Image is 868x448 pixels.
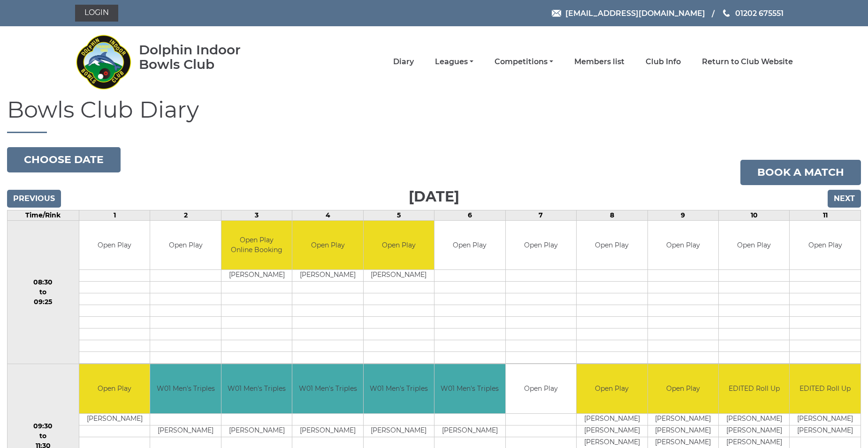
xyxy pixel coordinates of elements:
[790,413,860,425] td: [PERSON_NAME]
[577,210,647,220] td: 8
[648,425,718,437] td: [PERSON_NAME]
[719,210,790,220] td: 10
[7,147,121,172] button: Choose date
[495,57,553,67] a: Competitions
[7,97,861,133] h1: Bowls Club Diary
[150,425,221,437] td: [PERSON_NAME]
[8,210,79,220] td: Time/Rink
[221,210,292,220] td: 3
[221,364,292,413] td: W01 Men's Triples
[828,190,861,208] input: Next
[722,7,784,19] a: Phone us 01202 675551
[75,5,118,22] a: Login
[221,221,292,270] td: Open Play Online Booking
[735,8,784,17] span: 01202 675551
[790,364,860,413] td: EDITED Roll Up
[79,364,150,413] td: Open Play
[648,364,718,413] td: Open Play
[648,221,718,270] td: Open Play
[150,221,221,270] td: Open Play
[364,270,434,282] td: [PERSON_NAME]
[221,270,292,282] td: [PERSON_NAME]
[221,425,292,437] td: [PERSON_NAME]
[719,425,789,437] td: [PERSON_NAME]
[565,8,705,17] span: [EMAIL_ADDRESS][DOMAIN_NAME]
[79,210,150,220] td: 1
[292,270,363,282] td: [PERSON_NAME]
[7,190,61,208] input: Previous
[435,57,473,67] a: Leagues
[393,57,414,67] a: Diary
[719,364,789,413] td: EDITED Roll Up
[702,57,793,67] a: Return to Club Website
[292,210,363,220] td: 4
[647,210,718,220] td: 9
[577,221,647,270] td: Open Play
[577,413,647,425] td: [PERSON_NAME]
[292,425,363,437] td: [PERSON_NAME]
[364,425,434,437] td: [PERSON_NAME]
[434,425,505,437] td: [PERSON_NAME]
[719,413,789,425] td: [PERSON_NAME]
[505,210,576,220] td: 7
[364,221,434,270] td: Open Play
[150,210,221,220] td: 2
[719,221,789,270] td: Open Play
[790,210,861,220] td: 11
[506,221,576,270] td: Open Play
[434,221,505,270] td: Open Play
[506,364,576,413] td: Open Play
[790,425,860,437] td: [PERSON_NAME]
[434,364,505,413] td: W01 Men's Triples
[646,57,681,67] a: Club Info
[79,221,150,270] td: Open Play
[292,364,363,413] td: W01 Men's Triples
[434,210,505,220] td: 6
[79,413,150,425] td: [PERSON_NAME]
[577,425,647,437] td: [PERSON_NAME]
[648,413,718,425] td: [PERSON_NAME]
[150,364,221,413] td: W01 Men's Triples
[790,221,860,270] td: Open Play
[723,9,730,17] img: Phone us
[8,220,79,364] td: 08:30 to 09:25
[363,210,434,220] td: 5
[364,364,434,413] td: W01 Men's Triples
[75,29,131,95] img: Dolphin Indoor Bowls Club
[139,43,271,72] div: Dolphin Indoor Bowls Club
[552,10,561,17] img: Email
[740,160,861,185] a: Book a match
[577,364,647,413] td: Open Play
[574,57,624,67] a: Members list
[552,7,705,19] a: Email [EMAIL_ADDRESS][DOMAIN_NAME]
[292,221,363,270] td: Open Play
